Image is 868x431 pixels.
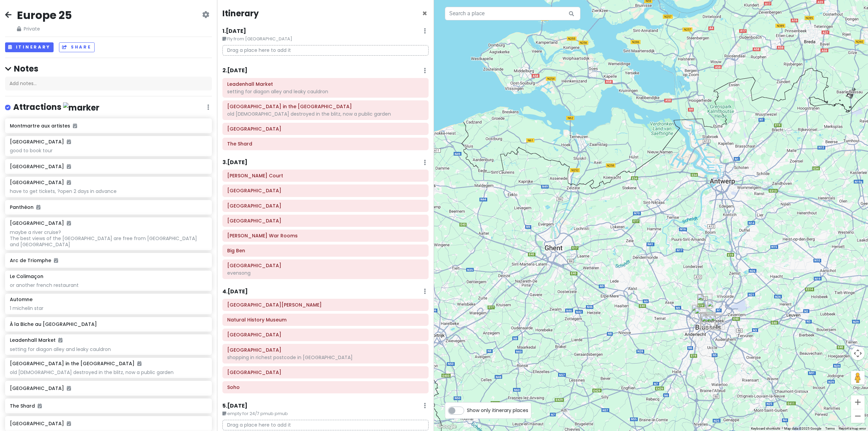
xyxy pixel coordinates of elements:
[227,248,424,254] h6: Big Ben
[222,36,429,42] small: Fly from [GEOGRAPHIC_DATA]
[10,282,207,288] div: or another french restaurant
[825,427,835,430] a: Terms
[10,369,207,375] div: old [DEMOGRAPHIC_DATA] destroyed in the blitz, now a public garden
[10,163,207,170] h6: [GEOGRAPHIC_DATA]
[137,361,141,366] i: Added to itinerary
[751,426,780,431] button: Keyboard shortcuts
[10,273,43,279] h6: Le Colimaçon
[59,42,94,52] button: Share
[851,395,865,409] button: Zoom in
[58,338,62,342] i: Added to itinerary
[227,302,424,308] h6: Victoria and Albert Museum
[10,204,207,210] h6: Panthéon
[694,308,709,322] div: Frederic Blondeel Chocolate Factory & Shop
[67,164,71,169] i: Added to itinerary
[701,313,715,328] div: NEUHAUS Bruxelles Grand Place
[700,313,715,328] div: Grand Place
[227,173,424,179] h6: Goodwin's Court
[227,233,424,239] h6: Churchill War Rooms
[10,403,207,409] h6: The Shard
[10,360,141,367] h6: [GEOGRAPHIC_DATA] in the [GEOGRAPHIC_DATA]
[703,314,718,329] div: Royal Palace of Brussels
[227,354,424,360] div: shopping in richest postcode in [GEOGRAPHIC_DATA]
[222,28,246,35] h6: 1 . [DATE]
[10,179,71,185] h6: [GEOGRAPHIC_DATA]
[13,102,99,113] h4: Attractions
[73,123,77,128] i: Added to itinerary
[710,315,725,330] div: Parc du Cinquantenaire
[17,8,72,22] h2: Europe 25
[10,139,71,145] h6: [GEOGRAPHIC_DATA]
[222,159,248,166] h6: 3 . [DATE]
[222,288,248,295] h6: 4 . [DATE]
[227,332,424,338] h6: Hyde Park
[227,111,424,117] div: old [DEMOGRAPHIC_DATA] destroyed in the blitz, now a public garden
[701,312,715,327] div: Café Georgette
[227,81,424,87] h6: Leadenhall Market
[36,205,40,210] i: Added to itinerary
[700,312,715,327] div: Belgian Beer World Experience
[67,180,71,185] i: Added to itinerary
[10,123,207,129] h6: Montmartre aux artistes
[467,407,528,414] span: Show only itinerary places
[227,103,424,110] h6: St Dunstan in the East Church Garden
[227,262,424,269] h6: Westminster Abbey
[222,420,429,430] p: Drag a place here to add it
[436,422,458,431] a: Click to see this area on Google Maps
[227,369,424,375] h6: Oxford Street
[436,422,458,431] img: Google
[707,300,722,315] div: Train World
[227,347,424,353] h6: Regent Street
[10,257,207,263] h6: Arc de Triomphe
[697,294,712,309] div: Mini-Europe
[701,315,716,330] div: Sablon
[10,296,33,302] h6: Automne
[227,188,424,194] h6: Covent Garden
[5,42,54,52] button: Itinerary
[227,270,424,276] div: evensong
[67,421,71,426] i: Added to itinerary
[10,220,71,226] h6: [GEOGRAPHIC_DATA]
[17,25,72,33] span: Private
[5,63,212,74] h4: Notes
[701,312,716,327] div: Pierre Marcolini - Brussel Koninginnegalerij
[54,258,58,263] i: Added to itinerary
[10,420,207,427] h6: [GEOGRAPHIC_DATA]
[10,148,207,154] div: good to book tour
[707,314,722,329] div: European Commission Charlemagne building (CHAR)
[692,305,707,319] div: National Basilica of the Sacred Heart in Koekelberg
[697,294,712,309] div: Atomium
[445,7,580,20] input: Search a place
[10,188,207,194] div: have to get tickets, ?open 2 days in advance
[839,427,866,430] a: Report a map error
[227,317,424,323] h6: Natural History Museum
[851,409,865,423] button: Zoom out
[63,102,99,113] img: marker
[38,404,42,408] i: Added to itinerary
[222,67,248,74] h6: 2 . [DATE]
[222,410,429,417] small: empty for 24/7 pmub pmub
[227,141,424,147] h6: The Shard
[10,385,207,391] h6: [GEOGRAPHIC_DATA]
[851,371,865,385] button: Drag Pegman onto the map to open Street View
[222,45,429,56] p: Drag a place here to add it
[67,386,71,391] i: Added to itinerary
[422,8,427,19] span: Close itinerary
[222,8,259,19] h4: Itinerary
[227,218,424,224] h6: Buckingham Palace
[10,337,62,343] h6: Leadenhall Market
[10,229,207,248] div: maybe a river cruise? The best views of the [GEOGRAPHIC_DATA] are free from [GEOGRAPHIC_DATA] and...
[227,89,424,95] div: setting for diagon alley and leaky cauldron
[222,403,248,410] h6: 5 . [DATE]
[10,346,207,352] div: setting for diagon alley and leaky cauldron
[10,305,207,311] div: 1 michelin star
[67,221,71,226] i: Added to itinerary
[10,321,207,327] h6: À la Biche au [GEOGRAPHIC_DATA]
[5,77,212,91] div: Add notes...
[227,384,424,390] h6: Soho
[67,139,71,144] i: Added to itinerary
[784,427,821,430] span: Map data ©2025 Google
[851,347,865,360] button: Map camera controls
[227,203,424,209] h6: Somerset House
[700,313,715,328] div: Manneken Pis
